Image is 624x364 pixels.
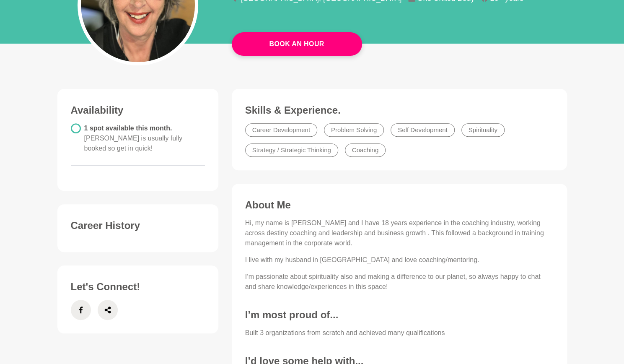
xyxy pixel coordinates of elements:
a: Facebook [71,300,91,320]
a: Share [98,300,118,320]
h3: Availability [71,104,205,117]
h3: Skills & Experience. [245,104,554,117]
h3: About Me [245,199,554,211]
span: [PERSON_NAME] is usually fully booked so get in quick! [84,135,183,152]
span: 1 spot available this month. [84,125,183,152]
p: Built 3 organizations from scratch and achieved many qualifications [245,328,554,338]
p: I’m passionate about spirituality also and making a difference to our planet, so always happy to ... [245,272,554,292]
p: I live with my husband in [GEOGRAPHIC_DATA] and love coaching/mentoring. [245,255,554,265]
p: Hi, my name is [PERSON_NAME] and I have 18 years experience in the coaching industry, working acr... [245,218,554,248]
h3: Career History [71,219,205,232]
a: Book An Hour [232,32,362,56]
h3: Let's Connect! [71,281,205,293]
h3: I’m most proud of... [245,309,554,321]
